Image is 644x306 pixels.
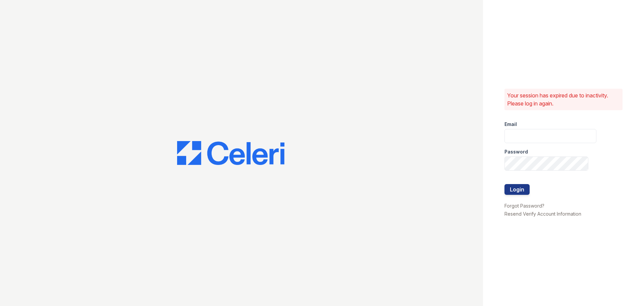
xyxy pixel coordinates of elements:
[504,211,581,217] a: Resend Verify Account Information
[504,148,528,155] label: Password
[504,121,517,128] label: Email
[504,203,544,209] a: Forgot Password?
[504,184,530,195] button: Login
[177,141,284,165] img: CE_Logo_Blue-a8612792a0a2168367f1c8372b55b34899dd931a85d93a1a3d3e32e68fde9ad4.png
[507,91,620,107] p: Your session has expired due to inactivity. Please log in again.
